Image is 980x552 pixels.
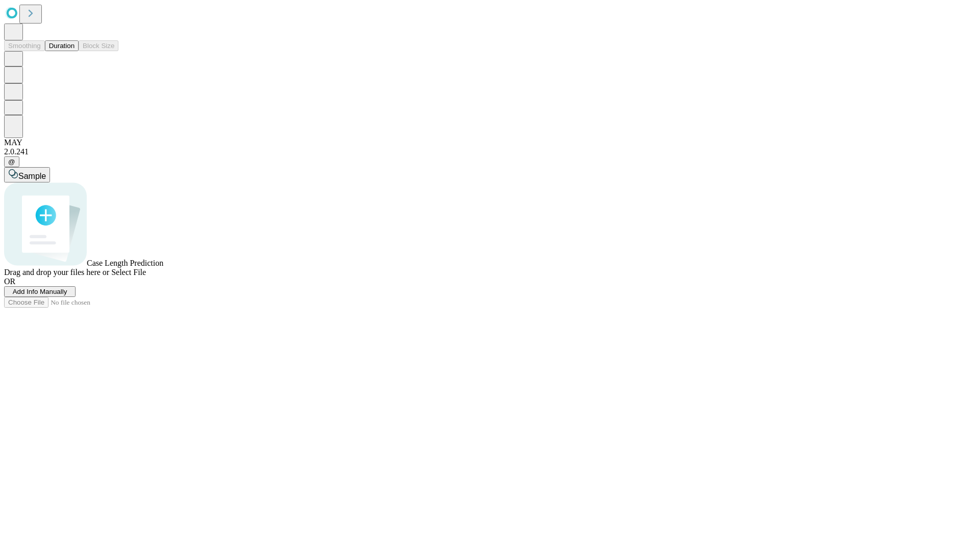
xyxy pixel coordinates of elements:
[111,268,146,277] span: Select File
[4,268,109,277] span: Drag and drop your files here or
[4,147,976,156] div: 2.0.241
[45,40,79,51] button: Duration
[4,286,76,297] button: Add Info Manually
[4,40,45,51] button: Smoothing
[79,40,118,51] button: Block Size
[4,138,976,147] div: MAY
[4,156,19,167] button: @
[4,167,50,182] button: Sample
[87,259,163,267] span: Case Length Prediction
[18,172,46,180] span: Sample
[8,158,15,166] span: @
[13,288,67,295] span: Add Info Manually
[4,277,15,286] span: OR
